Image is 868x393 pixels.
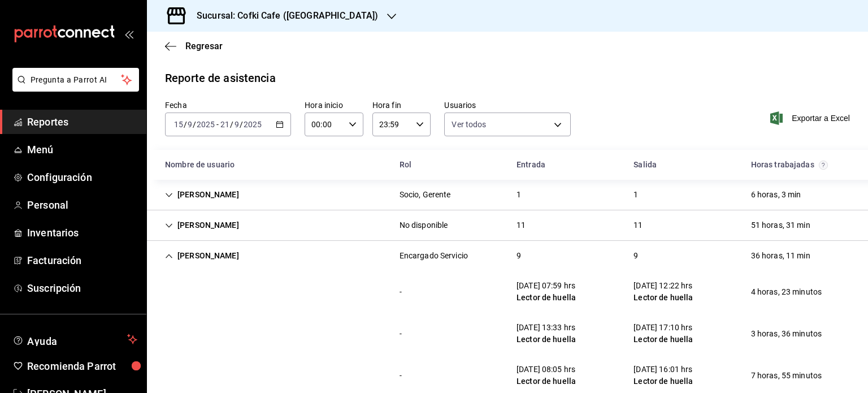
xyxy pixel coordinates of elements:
div: - [400,370,402,382]
div: [DATE] 16:01 hrs [633,364,693,375]
div: Cell [156,245,248,266]
div: Cell [742,184,810,205]
div: [DATE] 08:05 hrs [517,364,576,375]
label: Hora fin [372,101,431,109]
div: Cell [624,317,702,350]
div: Socio, Gerente [400,189,451,201]
div: HeadCell [624,154,741,175]
span: Ayuda [27,332,123,346]
button: Exportar a Excel [772,111,850,125]
div: Row [147,241,868,271]
div: Cell [390,245,477,266]
div: Cell [624,245,647,266]
span: Pregunta a Parrot AI [31,74,121,86]
a: Pregunta a Parrot AI [8,82,139,94]
div: Cell [507,359,585,392]
span: Configuración [27,170,137,185]
span: - [216,120,219,129]
span: / [240,120,243,129]
span: Reportes [27,114,137,129]
label: Hora inicio [305,101,363,109]
span: Regresar [185,41,223,51]
span: / [184,120,187,129]
div: Cell [742,282,831,303]
div: [DATE] 12:22 hrs [633,280,693,292]
div: Cell [390,282,411,303]
div: Cell [156,184,248,205]
label: Fecha [165,101,291,109]
div: [DATE] 13:33 hrs [517,322,576,334]
div: Cell [390,184,460,205]
span: Personal [27,197,137,213]
div: - [400,328,402,340]
div: Lector de huella [517,334,576,346]
div: HeadCell [390,154,507,175]
input: -- [220,120,230,129]
div: Lector de huella [517,375,576,387]
input: ---- [243,120,262,129]
div: Lector de huella [517,292,576,304]
span: Inventarios [27,225,137,240]
div: Encargado Servicio [400,250,468,262]
div: HeadCell [156,154,390,175]
div: Lector de huella [633,334,693,346]
div: HeadCell [507,154,624,175]
div: Cell [624,359,702,392]
div: Row [147,180,868,210]
span: Recomienda Parrot [27,359,137,374]
div: Cell [624,184,647,205]
button: Regresar [165,41,223,51]
span: Suscripción [27,280,137,296]
div: Lector de huella [633,292,693,304]
div: Cell [624,275,702,308]
div: Cell [742,245,819,266]
input: -- [234,120,240,129]
span: / [193,120,196,129]
input: -- [173,120,184,129]
svg: El total de horas trabajadas por usuario es el resultado de la suma redondeada del registro de ho... [819,161,828,170]
span: Facturación [27,253,137,268]
span: Ver todos [452,119,486,130]
button: open_drawer_menu [124,29,133,38]
div: Cell [156,371,174,380]
div: - [400,286,402,298]
div: Row [147,313,868,355]
div: Lector de huella [633,375,693,387]
div: Cell [156,329,174,338]
div: Cell [390,215,457,236]
button: Pregunta a Parrot AI [12,68,139,92]
div: [DATE] 07:59 hrs [517,280,576,292]
div: Cell [624,215,652,236]
div: Reporte de asistencia [165,70,276,87]
div: Cell [742,215,819,236]
div: Row [147,271,868,313]
div: Head [147,150,868,180]
input: -- [187,120,193,129]
span: Menú [27,142,137,157]
div: Cell [742,365,831,386]
div: Cell [156,215,248,236]
div: Cell [156,287,174,296]
div: Cell [507,215,535,236]
input: ---- [196,120,215,129]
div: Cell [507,184,530,205]
span: / [230,120,233,129]
div: Cell [742,323,831,344]
div: Row [147,210,868,241]
div: [DATE] 17:10 hrs [633,322,693,334]
div: HeadCell [742,154,859,175]
div: Cell [390,365,411,386]
div: No disponible [400,219,448,231]
div: Cell [507,317,585,350]
div: Cell [507,275,585,308]
div: Cell [390,323,411,344]
label: Usuarios [444,101,570,109]
h3: Sucursal: Cofki Cafe ([GEOGRAPHIC_DATA]) [188,9,378,23]
div: Cell [507,245,530,266]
